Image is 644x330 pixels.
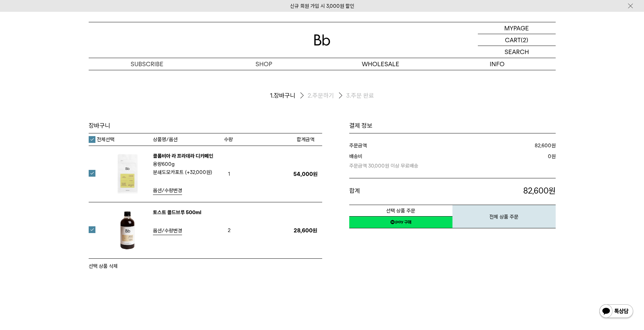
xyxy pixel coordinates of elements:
p: 28,600원 [289,227,322,234]
a: 토스트 콜드브루 500ml [153,209,201,215]
li: 주문하기 [308,90,346,101]
a: 새창 [349,216,452,228]
dd: 원 [483,152,556,170]
p: 54,000원 [289,171,322,177]
a: SUBSCRIBE [89,58,205,70]
a: SHOP [205,58,322,70]
p: CART [505,34,521,46]
li: 주문 완료 [346,92,374,100]
p: WHOLESALE [322,58,439,70]
button: 선택 상품 주문 [349,205,452,217]
p: 용량 [153,160,221,168]
img: 토스트 콜드브루 500ml [106,208,150,252]
span: 옵션/수량변경 [153,187,182,194]
h1: 결제 정보 [349,122,556,130]
th: 상품명/옵션 [153,133,224,146]
dt: 배송비 [349,152,483,170]
img: 로고 [314,34,330,46]
span: 3. [346,92,351,100]
dt: 주문금액 [349,142,451,150]
span: 2 [224,225,234,235]
p: SEARCH [505,46,529,58]
a: MYPAGE [478,22,556,34]
span: 82,600 [523,186,549,196]
b: 모카포트 [166,169,184,175]
span: 1. [270,92,274,100]
img: 콜롬비아 라 프라데라 디카페인 [106,152,150,196]
h3: 장바구니 [89,122,322,130]
strong: (+32,000원) [185,169,212,175]
p: 원 [442,185,556,197]
p: INFO [439,58,556,70]
th: 합계금액 [289,133,322,146]
dd: 원 [451,142,556,150]
button: 전체 상품 주문 [452,205,556,228]
a: 옵션/수량변경 [153,186,182,195]
li: 장바구니 [270,90,308,101]
p: 주문금액 30,000원 이상 무료배송 [349,160,483,170]
b: 600g [162,161,175,167]
p: 분쇄도 [153,168,221,176]
button: 선택 상품 삭제 [89,262,118,270]
span: 2. [308,92,312,100]
dt: 합계 [349,185,442,197]
label: 전체선택 [89,136,114,143]
a: 옵션/수량변경 [153,227,182,235]
strong: 0 [548,153,551,159]
img: 카카오톡 채널 1:1 채팅 버튼 [599,304,634,320]
span: 1 [224,169,234,179]
a: CART (2) [478,34,556,46]
strong: 82,600 [535,143,551,149]
a: 콜롬비아 라 프라데라 디카페인 [153,153,213,159]
span: 옵션/수량변경 [153,228,182,234]
th: 수량 [224,133,289,146]
p: MYPAGE [504,22,529,34]
p: (2) [521,34,528,46]
a: 신규 회원 가입 시 3,000원 할인 [290,3,354,9]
